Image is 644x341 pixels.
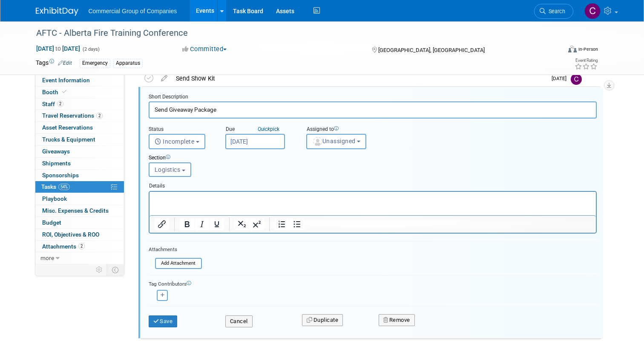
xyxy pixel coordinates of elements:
span: Event Information [42,77,90,84]
span: [DATE] [DATE] [36,45,80,52]
div: Apparatus [113,59,143,68]
span: to [54,45,62,52]
button: Incomplete [149,134,205,149]
button: Underline [210,218,224,230]
a: Misc. Expenses & Credits [35,205,124,217]
a: ROI, Objectives & ROO [35,229,124,240]
span: more [40,254,54,261]
div: Short Description [149,93,597,101]
a: Playbook [35,193,124,205]
a: Budget [35,217,124,228]
a: Search [534,4,573,19]
span: Attachments [42,243,85,250]
span: 54% [58,184,70,190]
button: Numbered list [275,218,289,230]
iframe: Rich Text Area [149,192,596,215]
span: 2 [96,113,103,119]
span: Incomplete [155,138,195,145]
div: Section [149,154,558,162]
button: Bullet list [290,218,304,230]
a: Shipments [35,158,124,169]
a: Event Information [35,75,124,86]
span: 2 [78,243,85,249]
div: Send Show Kit [172,71,546,86]
a: Tasks54% [35,181,124,193]
td: Tags [36,58,72,68]
button: Save [149,315,178,327]
a: Trucks & Equipment [35,134,124,145]
div: In-Person [578,46,598,52]
div: Due [225,126,293,134]
i: Booth reservation complete [62,90,66,94]
span: [DATE] [552,75,571,81]
button: Bold [180,218,194,230]
a: Giveaways [35,146,124,157]
span: Shipments [42,160,71,167]
input: Name of task or a short description [149,101,597,118]
span: [GEOGRAPHIC_DATA], [GEOGRAPHIC_DATA] [378,47,485,53]
a: Asset Reservations [35,122,124,133]
span: Staff [42,101,63,107]
a: Booth [35,87,124,98]
img: Cole Mattern [584,3,601,19]
span: Booth [42,89,68,95]
img: ExhibitDay [36,7,78,16]
div: AFTC - Alberta Fire Training Conference [33,26,550,41]
span: (2 days) [82,46,100,52]
a: Staff2 [35,98,124,110]
span: Tasks [41,183,70,190]
button: Subscript [235,218,249,230]
div: Emergency [80,59,110,68]
button: Duplicate [302,314,343,326]
span: Budget [42,219,61,226]
span: ROI, Objectives & ROO [42,231,99,238]
a: edit [157,75,172,82]
img: Format-Inperson.png [568,46,577,52]
span: Playbook [42,195,67,202]
div: Attachments [149,246,202,253]
a: Travel Reservations2 [35,110,124,121]
a: Quickpick [256,126,281,133]
span: Search [546,8,565,14]
button: Superscript [250,218,264,230]
a: Attachments2 [35,241,124,252]
button: Logistics [149,162,191,177]
span: Trucks & Equipment [42,136,95,143]
button: Insert/edit link [155,218,169,230]
div: Status [149,126,213,134]
button: Committed [179,45,230,54]
span: Unassigned [312,138,356,144]
img: Cole Mattern [571,74,582,85]
a: Sponsorships [35,170,124,181]
span: Sponsorships [42,172,79,179]
a: more [35,252,124,264]
span: Travel Reservations [42,112,103,119]
span: Asset Reservations [42,124,93,131]
div: Assigned to [306,126,409,134]
div: Details [149,179,597,191]
div: Event Format [515,44,598,57]
span: Misc. Expenses & Credits [42,207,109,214]
button: Unassigned [306,134,367,149]
span: Giveaways [42,148,70,155]
span: Logistics [155,166,181,173]
div: Event Rating [575,58,598,63]
span: Commercial Group of Companies [89,8,177,14]
td: Personalize Event Tab Strip [92,264,107,275]
i: Quick [258,126,270,132]
span: 2 [57,101,63,107]
button: Cancel [225,315,253,327]
input: Due Date [225,134,285,149]
button: Remove [379,314,415,326]
div: Tag Contributors [149,279,597,288]
button: Italic [195,218,209,230]
td: Toggle Event Tabs [106,264,124,275]
a: Edit [58,60,72,66]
